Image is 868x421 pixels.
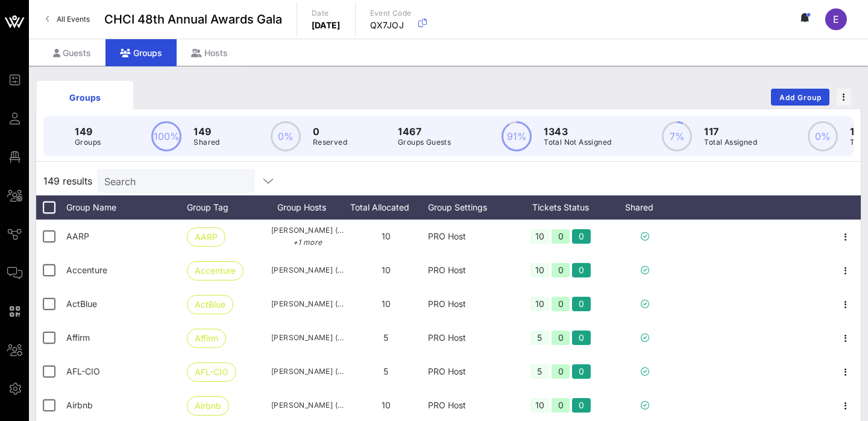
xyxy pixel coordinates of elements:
div: 0 [552,364,570,379]
div: Total Allocated [344,195,428,220]
button: Add Group [771,89,829,106]
p: +1 more [271,236,344,248]
p: Groups Guests [398,136,451,148]
p: 149 [75,124,101,139]
p: 0 [313,124,347,139]
p: Shared [193,136,219,148]
div: 5 [530,364,549,379]
p: Date [312,7,341,19]
span: [PERSON_NAME] ([PERSON_NAME][EMAIL_ADDRESS][PERSON_NAME][DOMAIN_NAME]) [271,264,344,276]
div: 0 [572,297,591,311]
div: 0 [572,331,591,345]
span: Airbnb [66,400,93,410]
span: AARP [195,228,218,246]
div: 10 [530,297,549,311]
div: 10 [530,398,549,413]
div: PRO Host [428,220,512,253]
span: 10 [382,265,391,275]
div: 0 [552,297,570,311]
span: [PERSON_NAME] ([PERSON_NAME][EMAIL_ADDRESS][PERSON_NAME][DOMAIN_NAME]) [271,332,344,344]
span: [PERSON_NAME] ([EMAIL_ADDRESS][DOMAIN_NAME]) [271,224,344,248]
div: PRO Host [428,287,512,321]
div: 10 [530,263,549,277]
span: ActBlue [66,299,97,309]
span: [PERSON_NAME] ([EMAIL_ADDRESS][DOMAIN_NAME]) [271,366,344,378]
span: Affirm [195,329,218,347]
div: PRO Host [428,355,512,388]
div: 0 [572,398,591,413]
span: 5 [383,366,388,376]
div: 0 [552,229,570,244]
span: AARP [66,231,89,241]
div: Shared [609,195,681,220]
p: 117 [704,124,757,139]
a: All Events [39,10,97,29]
p: 1467 [398,124,451,139]
p: 1343 [544,124,611,139]
p: QX7JOJ [370,19,412,31]
span: 5 [383,332,388,343]
div: Hosts [177,39,242,66]
div: 10 [530,229,549,244]
div: Group Name [66,195,187,220]
p: 149 [193,124,219,139]
div: Guests [39,39,105,66]
span: Accenture [66,265,107,275]
span: Add Group [779,93,822,102]
span: [PERSON_NAME] ([EMAIL_ADDRESS][PERSON_NAME][DOMAIN_NAME]) [271,399,344,411]
div: 5 [530,331,549,345]
span: 149 results [43,174,92,188]
div: PRO Host [428,253,512,287]
div: 0 [572,364,591,379]
div: 0 [552,331,570,345]
span: 10 [382,231,391,241]
span: ActBlue [195,296,225,314]
span: AFL-CIO [66,366,100,376]
span: [PERSON_NAME] ([EMAIL_ADDRESS][DOMAIN_NAME]) [271,298,344,310]
div: PRO Host [428,321,512,355]
span: E [833,13,839,25]
span: 10 [382,299,391,309]
div: E [825,8,847,30]
span: Airbnb [195,397,221,415]
span: Accenture [195,262,236,280]
div: Group Settings [428,195,512,220]
span: AFL-CIO [195,363,228,381]
p: [DATE] [312,19,341,31]
p: Total Assigned [704,136,757,148]
div: Tickets Status [512,195,609,220]
div: 0 [552,398,570,413]
div: Group Hosts [271,195,344,220]
p: Groups [75,136,101,148]
p: Event Code [370,7,412,19]
p: Reserved [313,136,347,148]
div: Groups [105,39,177,66]
p: Total Not Assigned [544,136,611,148]
span: 10 [382,400,391,410]
span: All Events [57,14,90,24]
div: Group Tag [187,195,271,220]
span: Affirm [66,332,90,343]
div: 0 [552,263,570,277]
span: CHCI 48th Annual Awards Gala [104,10,282,28]
div: 0 [572,229,591,244]
div: Groups [46,91,124,104]
div: 0 [572,263,591,277]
